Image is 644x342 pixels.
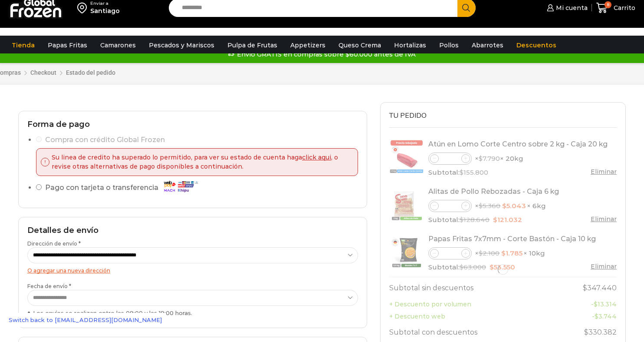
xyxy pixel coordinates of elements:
[27,226,358,236] h2: Detalles de envío
[27,282,358,317] label: Fecha de envío *
[27,309,358,317] div: Los envíos se realizan entre las 09:00 y las 19:00 horas.
[145,37,219,53] a: Pescados y Mariscos
[554,3,588,12] span: Mi cuenta
[45,134,165,146] label: Compra con crédito Global Frozen
[77,0,90,15] img: address-field-icon.svg
[27,290,358,306] select: Fecha de envío * Los envíos se realizan entre las 09:00 y las 19:00 horas.
[27,267,110,274] a: O agregar una nueva dirección
[27,120,358,129] h2: Forma de pago
[334,37,385,53] a: Queso Crema
[286,37,330,53] a: Appetizers
[4,313,166,327] a: Switch back to [EMAIL_ADDRESS][DOMAIN_NAME]
[302,153,331,161] a: click aqui
[96,37,140,53] a: Camarones
[223,37,282,53] a: Pulpa de Frutas
[45,180,203,196] label: Pago con tarjeta o transferencia
[605,1,611,8] span: 8
[27,240,358,263] label: Dirección de envío *
[390,37,430,53] a: Hortalizas
[49,153,351,171] p: Su linea de credito ha superado lo permitido, para ver su estado de cuenta haga , o revise otras ...
[389,111,427,120] span: Tu pedido
[7,37,39,53] a: Tienda
[611,3,635,12] span: Carrito
[90,0,120,7] div: Enviar a
[512,37,561,53] a: Descuentos
[467,37,508,53] a: Abarrotes
[90,7,120,15] div: Santiago
[161,179,200,194] img: Pago con tarjeta o transferencia
[43,37,92,53] a: Papas Fritas
[27,247,358,263] select: Dirección de envío *
[435,37,463,53] a: Pollos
